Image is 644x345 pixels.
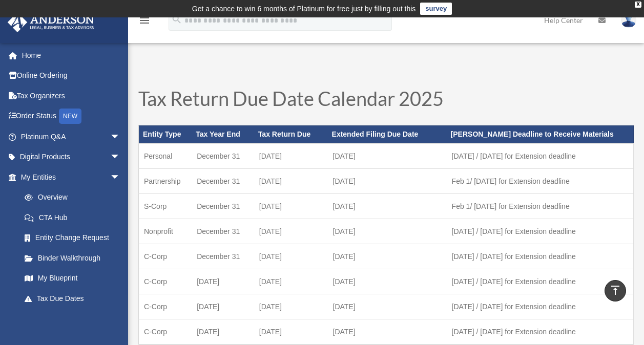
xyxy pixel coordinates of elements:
i: menu [138,14,151,27]
td: [DATE] [254,168,328,193]
td: [DATE] [254,143,328,169]
td: [DATE] [328,143,447,169]
td: [DATE] [328,244,447,269]
a: Overview [14,187,136,208]
td: [DATE] [254,319,328,344]
td: S-Corp [139,193,192,219]
a: Order StatusNEW [7,106,136,127]
td: [DATE] / [DATE] for Extension deadline [447,269,634,294]
i: vertical_align_top [609,284,621,296]
a: CTA Hub [14,207,136,228]
td: Feb 1/ [DATE] for Extension deadline [447,168,634,193]
td: [DATE] / [DATE] for Extension deadline [447,294,634,319]
a: Home [7,45,136,66]
td: [DATE] [254,269,328,294]
a: My Anderson Teamarrow_drop_down [7,309,136,329]
span: arrow_drop_down [110,126,131,147]
a: vertical_align_top [605,280,626,301]
a: Tax Organizers [7,85,136,106]
td: [DATE] [254,219,328,244]
td: C-Corp [139,319,192,344]
span: arrow_drop_down [110,167,131,188]
a: Online Ordering [7,66,136,86]
a: Platinum Q&Aarrow_drop_down [7,126,136,147]
td: [DATE] / [DATE] for Extension deadline [447,143,634,169]
th: Extended Filing Due Date [328,125,447,143]
td: [DATE] [328,193,447,219]
a: My Blueprint [14,268,136,289]
th: Tax Return Due [254,125,328,143]
td: December 31 [192,168,254,193]
td: C-Corp [139,244,192,269]
td: Feb 1/ [DATE] for Extension deadline [447,193,634,219]
td: C-Corp [139,294,192,319]
td: [DATE] [328,219,447,244]
div: close [635,2,641,8]
a: Digital Productsarrow_drop_down [7,147,136,167]
a: survey [420,3,452,15]
span: arrow_drop_down [110,147,131,168]
td: December 31 [192,219,254,244]
td: [DATE] [328,168,447,193]
i: search [171,14,182,25]
td: C-Corp [139,269,192,294]
td: [DATE] [192,269,254,294]
td: December 31 [192,143,254,169]
th: [PERSON_NAME] Deadline to Receive Materials [447,125,634,143]
div: NEW [59,109,81,124]
td: [DATE] [328,319,447,344]
td: [DATE] [192,294,254,319]
td: [DATE] [192,319,254,344]
img: User Pic [621,13,636,28]
a: Entity Change Request [14,228,136,248]
td: [DATE] [254,294,328,319]
td: Nonprofit [139,219,192,244]
td: [DATE] [254,193,328,219]
div: Get a chance to win 6 months of Platinum for free just by filling out this [192,3,416,15]
td: [DATE] [328,294,447,319]
td: Partnership [139,168,192,193]
td: [DATE] / [DATE] for Extension deadline [447,244,634,269]
a: Binder Walkthrough [14,248,136,268]
td: [DATE] [254,244,328,269]
td: [DATE] [328,269,447,294]
td: [DATE] / [DATE] for Extension deadline [447,319,634,344]
a: My Entitiesarrow_drop_down [7,167,136,187]
td: December 31 [192,244,254,269]
td: [DATE] / [DATE] for Extension deadline [447,219,634,244]
img: Anderson Advisors Platinum Portal [5,12,97,32]
a: menu [138,18,151,27]
h1: Tax Return Due Date Calendar 2025 [138,89,634,113]
td: Personal [139,143,192,169]
th: Tax Year End [192,125,254,143]
th: Entity Type [139,125,192,143]
span: arrow_drop_down [110,309,131,330]
td: December 31 [192,193,254,219]
a: Tax Due Dates [14,288,131,309]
